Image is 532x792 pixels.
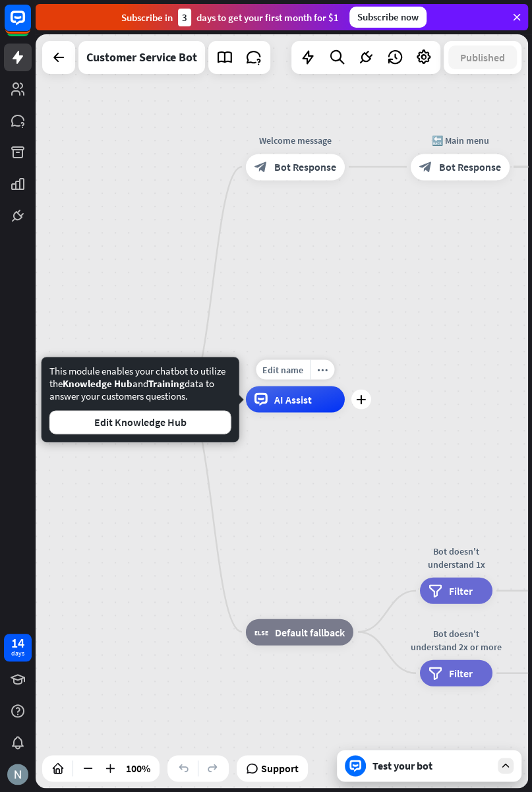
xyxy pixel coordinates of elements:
[236,134,355,147] div: Welcome message
[449,666,473,679] span: Filter
[11,637,24,649] div: 14
[401,134,519,147] div: 🔙 Main menu
[410,544,502,570] div: Bot doesn't understand 1x
[122,758,154,779] div: 100%
[356,394,366,404] i: plus
[4,634,32,661] a: 14 days
[11,5,50,45] button: Open LiveChat chat widget
[254,160,268,173] i: block_bot_response
[274,160,336,173] span: Bot Response
[317,365,328,375] i: more_horiz
[274,392,312,406] span: AI Assist
[439,160,501,173] span: Bot Response
[275,625,345,638] span: Default fallback
[449,584,473,597] span: Filter
[49,410,231,434] button: Edit Knowledge Hub
[448,46,517,69] button: Published
[349,7,427,28] div: Subscribe now
[63,377,133,390] span: Knowledge Hub
[410,626,502,653] div: Bot doesn't understand 2x or more
[419,160,432,173] i: block_bot_response
[372,759,491,772] div: Test your bot
[11,649,24,658] div: days
[261,758,299,779] span: Support
[86,41,197,74] div: Customer Service Bot
[178,9,191,26] div: 3
[148,377,185,390] span: Training
[254,625,268,638] i: block_fallback
[121,9,339,26] div: Subscribe in days to get your first month for $1
[262,363,303,375] span: Edit name
[49,365,231,434] div: This module enables your chatbot to utilize the and data to answer your customers questions.
[429,666,442,679] i: filter
[429,584,442,597] i: filter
